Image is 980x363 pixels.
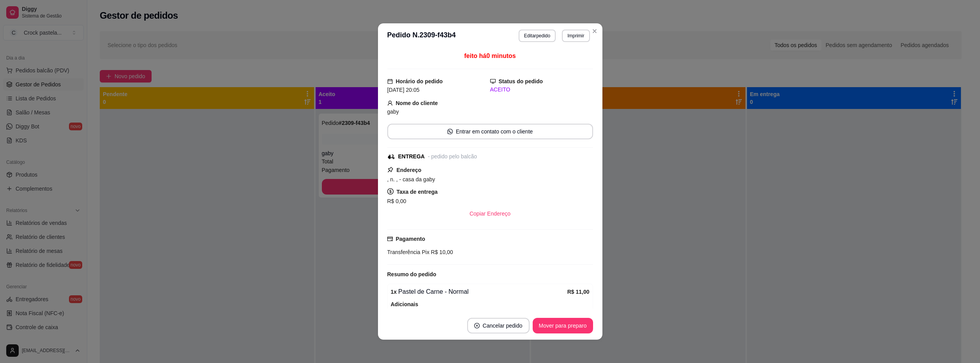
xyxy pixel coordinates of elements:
[396,78,443,84] strong: Horário do pedido
[429,249,453,255] span: R$ 10,00
[474,323,480,328] span: close-circle
[397,167,422,173] strong: Endereço
[387,249,429,255] span: Transferência Pix
[562,30,590,42] button: Imprimir
[428,153,477,161] div: - pedido pelo balcão
[397,189,438,195] strong: Taxa de entrega
[490,79,496,84] span: desktop
[398,153,425,161] div: ENTREGA
[499,78,543,84] strong: Status do pedido
[387,79,393,84] span: calendar
[391,287,567,296] div: Pastel de Carne - Normal
[387,109,399,115] span: gaby
[463,206,517,221] button: Copiar Endereço
[387,271,436,277] strong: Resumo do pedido
[567,289,590,295] strong: R$ 11,00
[396,100,438,106] strong: Nome do cliente
[519,30,556,42] button: Editarpedido
[467,318,530,333] button: close-circleCancelar pedido
[464,53,516,59] span: feito há 0 minutos
[447,129,453,134] span: whats-app
[391,289,397,295] strong: 1 x
[387,198,406,204] span: R$ 0,00
[387,188,394,195] span: dollar
[387,87,420,93] span: [DATE] 20:05
[387,167,394,173] span: pushpin
[490,86,593,94] div: ACEITO
[387,124,593,139] button: whats-appEntrar em contato com o cliente
[588,25,601,37] button: Close
[387,176,435,182] span: , n. , - casa da gaby
[387,100,393,106] span: user
[391,301,418,307] strong: Adicionais
[396,236,425,242] strong: Pagamento
[533,318,593,333] button: Mover para preparo
[387,236,393,242] span: credit-card
[387,30,456,42] h3: Pedido N. 2309-f43b4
